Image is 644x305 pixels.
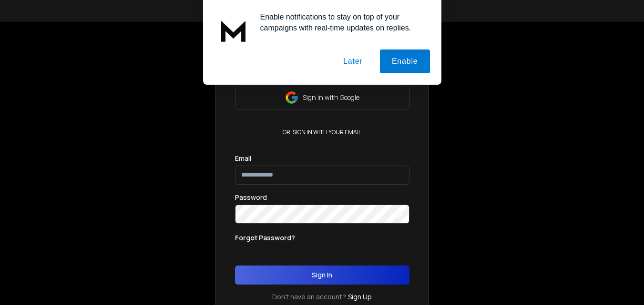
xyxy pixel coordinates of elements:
[348,292,372,302] a: Sign Up
[235,155,251,162] label: Email
[253,11,430,33] div: Enable notifications to stay on top of your campaigns with real-time updates on replies.
[303,93,359,102] p: Sign in with Google
[279,128,365,136] p: or, sign in with your email
[331,49,374,73] button: Later
[235,266,409,285] button: Sign In
[235,194,267,201] label: Password
[380,49,430,73] button: Enable
[215,11,253,49] img: notification icon
[235,233,295,243] p: Forgot Password?
[235,86,409,109] button: Sign in with Google
[272,292,346,302] p: Don't have an account?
